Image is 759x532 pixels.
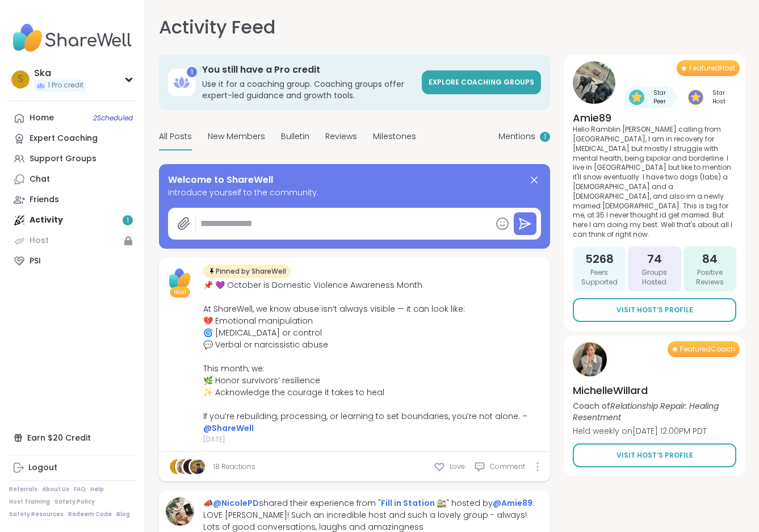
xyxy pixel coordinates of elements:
[9,458,136,478] a: Logout
[422,70,541,94] a: Explore Coaching Groups
[166,265,194,293] img: ShareWell
[159,14,275,41] h1: Activity Feed
[585,251,614,267] span: 5268
[573,400,736,423] p: Coach of
[174,288,187,296] span: Host
[93,114,133,123] span: 2 Scheduled
[190,459,205,474] img: CharityRoss
[9,128,136,149] a: Expert Coaching
[573,443,736,467] a: Visit Host’s Profile
[680,345,735,354] span: Featured Coach
[54,498,95,506] a: Safety Policy
[213,462,255,472] a: 18 Reactions
[9,485,37,493] a: Referrals
[9,108,136,128] a: Home2Scheduled
[325,131,357,143] span: Reviews
[203,434,543,445] span: [DATE]
[632,268,676,287] span: Groups Hosted
[30,194,59,206] div: Friends
[373,131,416,143] span: Milestones
[202,78,415,101] h3: Use it for a coaching group. Coaching groups offer expert-led guidance and growth tools.
[18,72,23,87] span: S
[183,459,198,474] img: lyssa
[166,497,194,526] img: NicolePD
[381,497,446,509] a: Fill in Station 🚉
[168,173,273,187] span: Welcome to ShareWell
[647,251,662,267] span: 74
[573,298,736,322] a: Visit Host’s Profile
[573,425,736,437] p: Held weekly on [DATE] 12:00PM PDT
[689,64,735,73] span: Featured Host
[577,268,621,287] span: Peers Supported
[429,77,534,87] span: Explore Coaching Groups
[30,153,97,165] div: Support Groups
[30,112,54,124] div: Home
[30,174,50,185] div: Chat
[30,235,49,246] div: Host
[617,305,693,315] span: Visit Host’s Profile
[688,90,703,105] img: Star Host
[30,133,98,144] div: Expert Coaching
[573,61,615,104] img: Amie89
[490,462,525,472] span: Comment
[90,485,104,493] a: Help
[629,90,644,105] img: Star Peer
[281,131,309,143] span: Bulletin
[177,459,191,474] img: MarciLotter
[34,67,86,79] div: Ska
[9,190,136,210] a: Friends
[573,400,719,423] i: Relationship Repair: Healing Resentment
[9,251,136,271] a: PSI
[9,231,136,251] a: Host
[74,485,86,493] a: FAQ
[203,422,254,434] a: @ShareWell
[647,89,672,106] span: Star Peer
[202,64,415,76] h3: You still have a Pro credit
[68,510,112,518] a: Redeem Code
[544,132,546,142] span: 1
[9,498,50,506] a: Host Training
[48,81,83,90] span: 1 Pro credit
[116,510,130,518] a: Blog
[573,383,736,397] h4: MichelleWillard
[9,18,136,58] img: ShareWell Nav Logo
[42,485,69,493] a: About Us
[706,89,732,106] span: Star Host
[9,169,136,190] a: Chat
[28,462,57,474] div: Logout
[9,428,136,448] div: Earn $20 Credit
[493,497,532,509] a: @Amie89
[208,131,265,143] span: New Members
[213,497,259,509] a: @NicolePD
[159,131,192,143] span: All Posts
[203,279,543,434] div: 📌 💜 October is Domestic Violence Awareness Month At ShareWell, we know abuse isn’t always visible...
[30,255,41,267] div: PSI
[573,125,736,240] p: Hello Ramblin [PERSON_NAME] calling from [GEOGRAPHIC_DATA], I am in recovery for [MEDICAL_DATA] b...
[187,67,197,77] div: 1
[9,149,136,169] a: Support Groups
[174,460,181,475] span: D
[617,450,693,460] span: Visit Host’s Profile
[573,342,607,376] img: MichelleWillard
[203,265,291,278] div: Pinned by ShareWell
[9,510,64,518] a: Safety Resources
[688,268,732,287] span: Positive Reviews
[498,131,535,143] span: Mentions
[702,251,718,267] span: 84
[450,462,465,472] span: Love
[573,111,736,125] h4: Amie89
[168,187,541,199] span: Introduce yourself to the community.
